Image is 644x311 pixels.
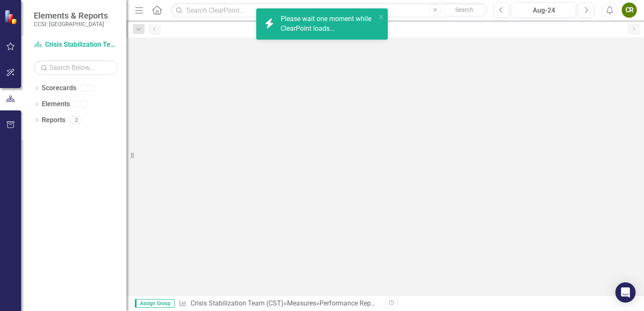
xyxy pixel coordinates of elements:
span: Elements & Reports [34,11,108,21]
a: Crisis Stabilization Team (CST) [191,299,284,307]
button: CR [622,3,637,18]
div: Open Intercom Messenger [615,282,636,303]
div: Performance Report [319,299,379,307]
div: » » [179,299,379,308]
div: Aug-24 [515,5,573,16]
a: Scorecards [42,83,76,93]
div: 2 [70,116,83,123]
button: Aug-24 [512,3,576,18]
span: Assign Group [135,299,174,308]
button: close [378,12,384,21]
a: Reports [42,115,65,125]
img: ClearPoint Strategy [4,10,19,24]
span: Search [455,6,473,13]
a: Crisis Stabilization Team (CST) [34,40,118,50]
a: Measures [287,299,316,307]
button: Search [443,4,485,16]
input: Search ClearPoint... [171,3,487,18]
small: CCSI: [GEOGRAPHIC_DATA] [34,21,108,27]
div: Please wait one moment while ClearPoint loads... [281,14,376,34]
a: Elements [42,99,70,109]
input: Search Below... [34,60,118,75]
